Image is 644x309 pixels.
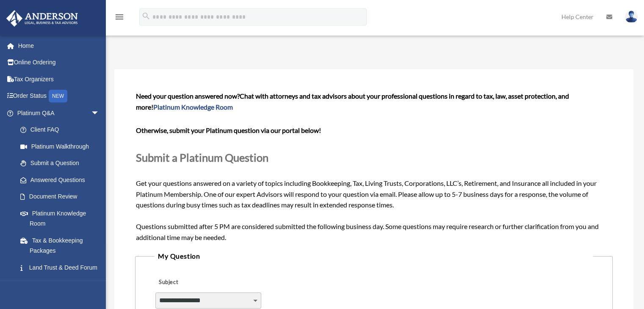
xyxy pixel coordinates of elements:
i: menu [114,12,124,22]
a: Tax Organizers [6,71,112,88]
a: Platinum Walkthrough [12,138,112,155]
a: Answered Questions [12,171,112,188]
a: Online Ordering [6,54,112,71]
a: Home [6,37,112,54]
i: search [141,11,151,21]
a: Tax & Bookkeeping Packages [12,232,112,259]
span: arrow_drop_down [91,105,108,122]
span: Chat with attorneys and tax advisors about your professional questions in regard to tax, law, ass... [136,92,569,111]
a: menu [114,15,124,22]
a: Document Review [12,188,112,205]
div: NEW [49,90,67,102]
span: Get your questions answered on a variety of topics including Bookkeeping, Tax, Living Trusts, Cor... [136,92,612,241]
a: Portal Feedback [12,276,112,293]
span: Submit a Platinum Question [136,151,268,164]
a: Platinum Q&Aarrow_drop_down [6,105,112,121]
a: Client FAQ [12,121,112,138]
b: Otherwise, submit your Platinum question via our portal below! [136,126,321,134]
label: Subject [155,277,236,289]
a: Order StatusNEW [6,88,112,105]
span: Need your question answered now? [136,92,240,100]
a: Platinum Knowledge Room [153,103,233,111]
a: Land Trust & Deed Forum [12,259,112,276]
img: Anderson Advisors Platinum Portal [4,10,80,27]
img: User Pic [625,11,638,23]
legend: My Question [155,250,593,262]
a: Platinum Knowledge Room [12,205,112,232]
a: Submit a Question [12,155,108,172]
